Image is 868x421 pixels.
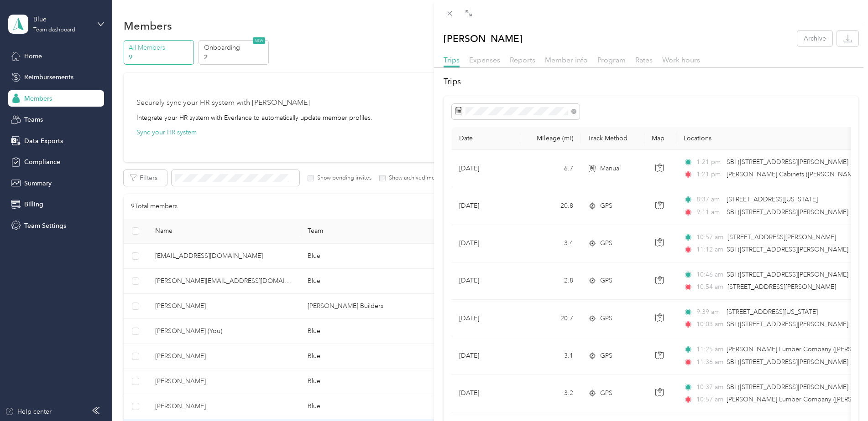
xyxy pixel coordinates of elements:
span: 10:54 am [696,282,723,292]
span: Rates [635,56,653,64]
td: [DATE] [452,150,520,187]
span: GPS [600,313,612,323]
span: Work hours [662,56,700,64]
span: 11:25 am [696,344,722,354]
td: 20.7 [520,300,580,337]
td: 2.8 [520,262,580,300]
p: [PERSON_NAME] [444,31,523,46]
span: 1:21 pm [696,169,722,180]
span: Trips [444,56,460,64]
td: 3.4 [520,225,580,262]
span: GPS [600,238,612,248]
span: 10:57 am [696,395,722,405]
span: Program [597,56,626,64]
span: [STREET_ADDRESS][US_STATE] [727,195,818,203]
td: 3.2 [520,375,580,412]
span: [STREET_ADDRESS][PERSON_NAME] [727,283,836,291]
span: 10:03 am [696,319,722,329]
td: 20.8 [520,187,580,225]
td: 3.1 [520,337,580,375]
span: 10:46 am [696,270,722,280]
span: 10:37 am [696,382,722,392]
td: [DATE] [452,187,520,225]
span: Expenses [469,56,500,64]
button: Archive [797,31,832,46]
th: Date [452,127,520,150]
span: 9:11 am [696,207,722,217]
span: Manual [600,164,621,174]
span: GPS [600,388,612,398]
iframe: Everlance-gr Chat Button Frame [817,370,868,421]
td: [DATE] [452,262,520,300]
td: [DATE] [452,300,520,337]
span: GPS [600,351,612,361]
td: [DATE] [452,375,520,412]
span: [STREET_ADDRESS][US_STATE] [727,308,818,316]
span: [STREET_ADDRESS][PERSON_NAME] [727,233,836,241]
span: GPS [600,276,612,286]
span: 11:12 am [696,245,722,255]
span: 11:36 am [696,357,722,367]
td: 6.7 [520,150,580,187]
h2: Trips [444,76,858,88]
th: Mileage (mi) [520,127,580,150]
span: Member info [545,56,588,64]
th: Track Method [580,127,644,150]
th: Map [644,127,676,150]
span: Reports [510,56,535,64]
span: 10:57 am [696,232,723,242]
span: 8:37 am [696,195,722,205]
td: [DATE] [452,337,520,375]
span: GPS [600,201,612,211]
td: [DATE] [452,225,520,262]
span: 9:39 am [696,307,722,317]
span: 1:21 pm [696,157,722,167]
